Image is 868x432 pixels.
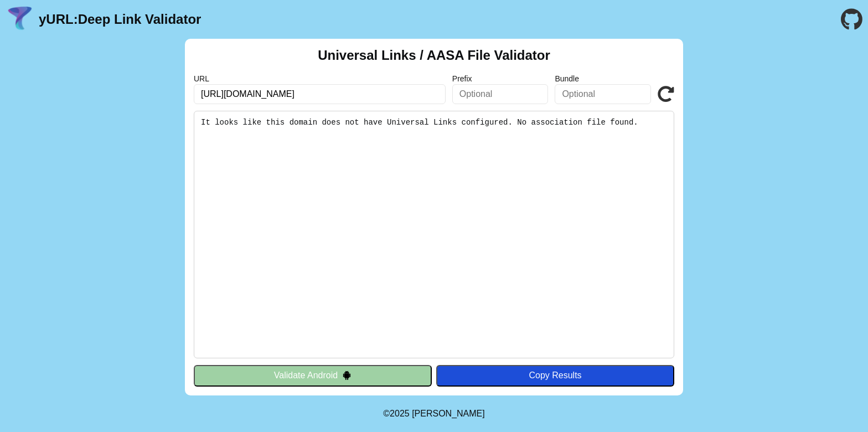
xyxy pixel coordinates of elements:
input: Optional [452,84,549,104]
pre: It looks like this domain does not have Universal Links configured. No association file found. [194,111,674,358]
footer: © [383,395,484,432]
label: Bundle [555,74,651,83]
label: URL [194,74,446,83]
div: Copy Results [442,371,669,380]
h2: Universal Links / AASA File Validator [318,48,550,63]
button: Copy Results [436,365,674,386]
span: 2025 [390,409,410,418]
input: Optional [555,84,651,104]
img: droidIcon.svg [342,371,352,380]
a: yURL:Deep Link Validator [39,12,201,27]
button: Validate Android [194,365,432,386]
label: Prefix [452,74,549,83]
input: Required [194,84,446,104]
img: yURL Logo [6,5,34,34]
a: Michael Ibragimchayev's Personal Site [412,409,485,418]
